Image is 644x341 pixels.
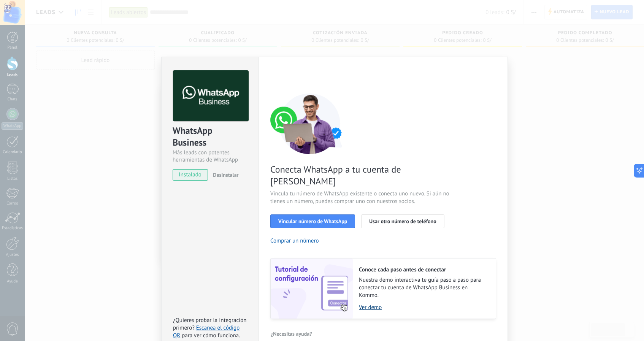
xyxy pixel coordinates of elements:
div: WhatsApp Business [173,125,247,149]
h2: Conoce cada paso antes de conectar [359,266,488,273]
span: Nuestra demo interactiva te guía paso a paso para conectar tu cuenta de WhatsApp Business en Kommo. [359,276,488,299]
span: Vincula tu número de WhatsApp existente o conecta uno nuevo. Si aún no tienes un número, puedes c... [270,190,451,205]
img: logo_main.png [173,70,249,122]
span: ¿Necesitas ayuda? [271,331,312,336]
span: Vincular número de WhatsApp [278,219,347,224]
button: Comprar un número [270,237,319,244]
button: Usar otro número de teléfono [361,214,444,228]
span: Conecta WhatsApp a tu cuenta de [PERSON_NAME] [270,163,451,187]
span: para ver cómo funciona. [182,332,240,339]
span: instalado [173,169,208,181]
span: ¿Quieres probar la integración primero? [173,317,247,331]
button: ¿Necesitas ayuda? [270,328,312,339]
button: Vincular número de WhatsApp [270,214,355,228]
a: Ver demo [359,304,488,311]
img: connect number [270,93,350,154]
span: Usar otro número de teléfono [369,219,436,224]
button: Desinstalar [210,169,238,181]
div: Más leads con potentes herramientas de WhatsApp [173,149,247,163]
span: Desinstalar [213,171,238,178]
a: Escanea el código QR [173,324,240,339]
